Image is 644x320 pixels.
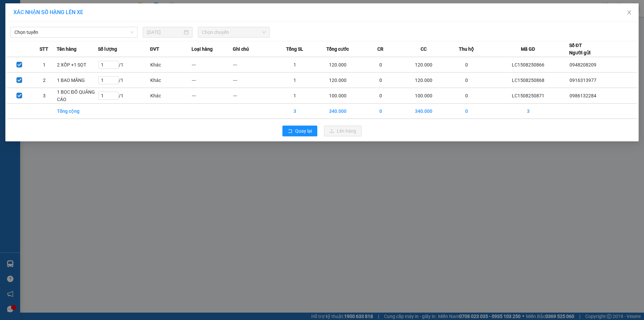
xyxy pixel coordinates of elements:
[192,57,233,73] td: ---
[288,129,292,134] span: rollback
[233,73,274,88] td: ---
[150,57,191,73] td: Khác
[6,45,64,63] span: Gửi hàng Hạ Long: Hotline:
[150,88,191,104] td: Khác
[487,88,569,104] td: LC1508250871
[32,73,57,88] td: 2
[315,88,360,104] td: 100.000
[98,73,150,88] td: / 1
[315,73,360,88] td: 120.000
[233,57,274,73] td: ---
[98,57,150,73] td: / 1
[446,104,487,119] td: 0
[282,126,317,136] button: rollbackQuay lại
[295,127,312,135] span: Quay lại
[57,45,76,53] span: Tên hàng
[3,19,67,43] span: Gửi hàng [GEOGRAPHIC_DATA]: Hotline:
[315,57,360,73] td: 120.000
[147,29,182,36] input: 15/08/2025
[315,104,360,119] td: 340.000
[446,57,487,73] td: 0
[274,88,315,104] td: 1
[14,32,67,43] strong: 0888 827 827 - 0848 827 827
[274,57,315,73] td: 1
[521,45,535,53] span: Mã GD
[627,10,632,15] span: close
[446,88,487,104] td: 0
[324,126,362,136] button: uploadLên hàng
[3,26,67,37] strong: 024 3236 3236 -
[98,45,117,53] span: Số lượng
[421,45,427,53] span: CC
[360,73,401,88] td: 0
[32,88,57,104] td: 3
[150,73,191,88] td: Khác
[569,42,591,56] div: Số ĐT Người gửi
[326,45,349,53] span: Tổng cước
[7,3,63,18] strong: Công ty TNHH Phúc Xuyên
[570,93,596,98] span: 0986132284
[401,73,446,88] td: 120.000
[274,73,315,88] td: 1
[377,45,383,53] span: CR
[233,88,274,104] td: ---
[202,27,266,37] span: Chọn chuyến
[150,45,159,53] span: ĐVT
[14,27,133,37] span: Chọn tuyến
[57,73,98,88] td: 1 BAO MĂNG
[360,88,401,104] td: 0
[360,104,401,119] td: 0
[401,88,446,104] td: 100.000
[360,57,401,73] td: 0
[57,57,98,73] td: 2 XỐP +1 SỌT
[192,45,213,53] span: Loại hàng
[286,45,303,53] span: Tổng SL
[459,45,474,53] span: Thu hộ
[57,104,98,119] td: Tổng cộng
[446,73,487,88] td: 0
[570,62,596,67] span: 0948208209
[401,57,446,73] td: 120.000
[570,78,596,83] span: 0916313977
[57,88,98,104] td: 1 BỌC ĐỒ QUẢNG CÁO
[13,9,83,15] span: XÁC NHẬN SỐ HÀNG LÊN XE
[192,88,233,104] td: ---
[487,73,569,88] td: LC1508250868
[233,45,249,53] span: Ghi chú
[98,88,150,104] td: / 1
[40,45,48,53] span: STT
[32,57,57,73] td: 1
[401,104,446,119] td: 340.000
[192,73,233,88] td: ---
[487,104,569,119] td: 3
[487,57,569,73] td: LC1508250866
[620,3,639,22] button: Close
[274,104,315,119] td: 3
